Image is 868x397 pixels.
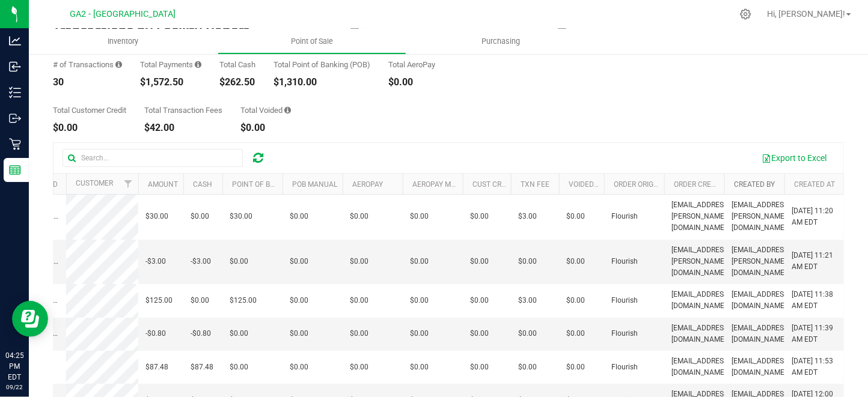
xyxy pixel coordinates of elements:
[53,61,122,68] div: # of Transactions
[406,29,595,54] a: Purchasing
[191,295,209,306] span: $0.00
[140,61,201,68] div: Total Payments
[144,106,222,114] div: Total Transaction Fees
[191,362,213,373] span: $87.48
[240,123,291,133] div: $0.00
[92,36,155,47] span: Inventory
[611,362,638,373] span: Flourish
[350,295,368,306] span: $0.00
[9,86,21,98] inline-svg: Inventory
[792,250,837,273] span: [DATE] 11:21 AM EDT
[193,180,212,189] a: Cash
[732,356,790,378] span: [EMAIL_ADDRESS][DOMAIN_NAME]
[734,180,775,189] a: Created By
[738,8,753,20] div: Manage settings
[518,328,537,339] span: $0.00
[219,61,255,68] div: Total Cash
[274,77,370,87] div: $1,310.00
[240,106,291,114] div: Total Voided
[230,211,252,222] span: $30.00
[614,180,661,189] a: Order Origin
[5,383,23,392] p: 09/22
[470,328,489,339] span: $0.00
[352,180,383,189] a: AeroPay
[140,77,201,87] div: $1,572.50
[230,295,257,306] span: $125.00
[9,112,21,124] inline-svg: Outbound
[521,180,549,189] a: Txn Fee
[754,148,834,168] button: Export to Excel
[29,29,218,54] a: Inventory
[284,106,291,114] i: Sum of all voided payment transaction amounts, excluding tips and transaction fees.
[292,180,337,189] a: POB Manual
[671,289,730,312] span: [EMAIL_ADDRESS][DOMAIN_NAME]
[566,362,585,373] span: $0.00
[410,256,429,267] span: $0.00
[732,323,790,345] span: [EMAIL_ADDRESS][DOMAIN_NAME]
[275,36,349,47] span: Point of Sale
[412,180,474,189] a: AeroPay Manual
[290,362,308,373] span: $0.00
[232,180,317,189] a: Point of Banking (POB)
[470,256,489,267] span: $0.00
[290,256,308,267] span: $0.00
[566,295,585,306] span: $0.00
[518,256,537,267] span: $0.00
[290,295,308,306] span: $0.00
[470,211,489,222] span: $0.00
[611,328,638,339] span: Flourish
[145,295,173,306] span: $125.00
[732,244,790,279] span: [EMAIL_ADDRESS][PERSON_NAME][DOMAIN_NAME]
[218,29,406,54] a: Point of Sale
[611,295,638,306] span: Flourish
[767,9,845,19] span: Hi, [PERSON_NAME]!
[76,179,113,187] a: Customer
[671,244,730,279] span: [EMAIL_ADDRESS][PERSON_NAME][DOMAIN_NAME]
[145,328,166,339] span: -$0.80
[53,77,122,87] div: 30
[566,328,585,339] span: $0.00
[350,362,368,373] span: $0.00
[388,61,435,68] div: Total AeroPay
[611,211,638,222] span: Flourish
[410,362,429,373] span: $0.00
[115,61,122,68] i: Count of all successful payment transactions, possibly including voids, refunds, and cash-back fr...
[350,328,368,339] span: $0.00
[191,328,211,339] span: -$0.80
[792,205,837,228] span: [DATE] 11:20 AM EDT
[145,256,166,267] span: -$3.00
[470,295,489,306] span: $0.00
[9,61,21,73] inline-svg: Inbound
[290,328,308,339] span: $0.00
[792,356,837,378] span: [DATE] 11:53 AM EDT
[671,356,730,378] span: [EMAIL_ADDRESS][DOMAIN_NAME]
[350,256,368,267] span: $0.00
[566,256,585,267] span: $0.00
[410,328,429,339] span: $0.00
[350,211,368,222] span: $0.00
[674,180,739,189] a: Order Created By
[671,199,730,234] span: [EMAIL_ADDRESS][PERSON_NAME][DOMAIN_NAME]
[9,164,21,176] inline-svg: Reports
[792,289,837,312] span: [DATE] 11:38 AM EDT
[191,211,209,222] span: $0.00
[118,174,138,194] a: Filter
[732,199,790,234] span: [EMAIL_ADDRESS][PERSON_NAME][DOMAIN_NAME]
[144,123,222,133] div: $42.00
[794,180,835,189] a: Created At
[145,211,168,222] span: $30.00
[410,295,429,306] span: $0.00
[5,350,23,383] p: 04:25 PM EDT
[9,35,21,47] inline-svg: Analytics
[148,180,178,189] a: Amount
[195,61,201,68] i: Sum of all successful, non-voided payment transaction amounts, excluding tips and transaction fees.
[518,295,537,306] span: $3.00
[465,36,536,47] span: Purchasing
[53,106,126,114] div: Total Customer Credit
[611,256,638,267] span: Flourish
[63,149,243,167] input: Search...
[518,362,537,373] span: $0.00
[569,180,628,189] a: Voided Payment
[792,323,837,345] span: [DATE] 11:39 AM EDT
[732,289,790,312] span: [EMAIL_ADDRESS][DOMAIN_NAME]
